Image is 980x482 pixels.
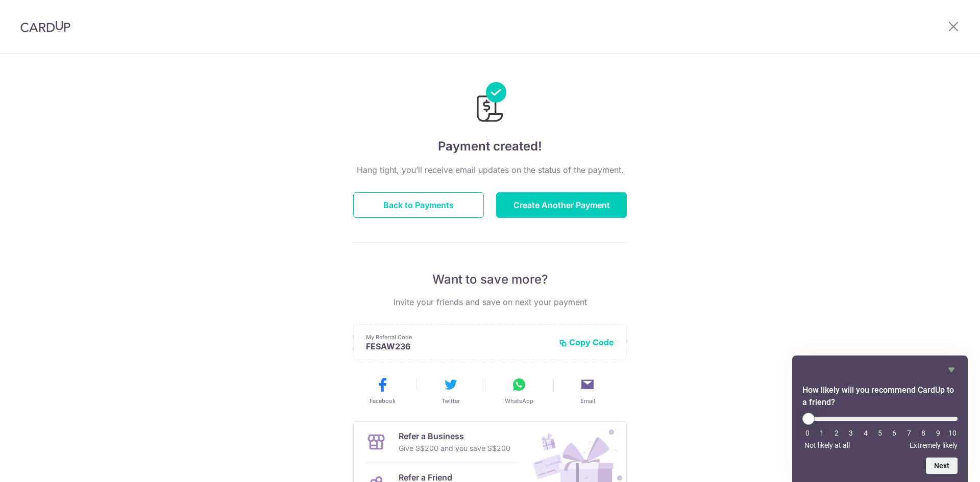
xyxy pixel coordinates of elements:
h2: How likely will you recommend CardUp to a friend? Select an option from 0 to 10, with 0 being Not... [802,384,958,409]
span: Facebook [370,397,396,405]
li: 1 [817,429,827,437]
span: WhatsApp [505,397,533,405]
p: Refer a Business [399,430,510,442]
button: Hide survey [945,364,958,376]
button: Create Another Payment [496,192,627,218]
li: 8 [918,429,928,437]
button: Next question [926,458,958,474]
p: Hang tight, you’ll receive email updates on the status of the payment. [353,164,627,176]
li: 5 [875,429,885,437]
p: Give S$200 and you save S$200 [399,442,510,454]
button: Facebook [352,376,412,405]
button: WhatsApp [489,376,549,405]
img: Payments [474,82,506,125]
span: Twitter [442,397,460,405]
p: My Referral Code [366,333,551,341]
li: 3 [846,429,856,437]
button: Back to Payments [353,192,484,218]
span: Email [580,397,595,405]
button: Copy Code [559,337,614,347]
div: How likely will you recommend CardUp to a friend? Select an option from 0 to 10, with 0 being Not... [802,364,958,474]
li: 7 [904,429,914,437]
button: Twitter [421,376,481,405]
li: 0 [802,429,813,437]
li: 4 [861,429,871,437]
span: Extremely likely [910,441,958,449]
button: Email [557,376,618,405]
img: CardUp [20,20,70,33]
div: How likely will you recommend CardUp to a friend? Select an option from 0 to 10, with 0 being Not... [802,413,958,449]
span: Not likely at all [804,441,850,449]
li: 9 [933,429,943,437]
p: Invite your friends and save on next your payment [353,296,627,308]
li: 6 [889,429,899,437]
h4: Payment created! [353,137,627,156]
li: 2 [831,429,842,437]
li: 10 [947,429,958,437]
p: Want to save more? [353,271,627,288]
p: FESAW236 [366,341,551,351]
